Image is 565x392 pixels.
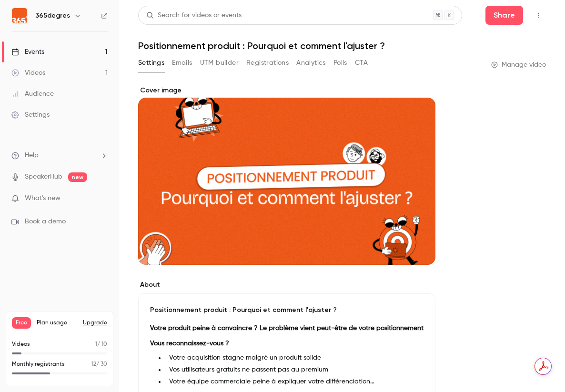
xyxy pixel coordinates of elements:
[172,55,192,70] button: Emails
[138,86,435,95] label: Cover image
[11,110,50,120] div: Settings
[95,342,97,347] span: 1
[96,194,108,203] iframe: Noticeable Trigger
[12,8,27,23] img: 365degres
[355,55,368,70] button: CTA
[83,319,107,327] button: Upgrade
[296,55,326,70] button: Analytics
[68,172,87,182] span: new
[138,55,164,70] button: Settings
[91,360,107,369] p: / 30
[95,340,107,349] p: / 10
[11,89,54,99] div: Audience
[246,55,289,70] button: Registrations
[200,55,239,70] button: UTM builder
[138,86,435,265] section: Cover image
[25,193,61,203] span: What's new
[11,47,44,57] div: Events
[11,151,108,161] li: help-dropdown-opener
[165,353,424,363] li: Votre acquisition stagne malgré un produit solide
[37,319,77,327] span: Plan usage
[35,11,70,20] h6: 365degres
[12,360,65,369] p: Monthly registrants
[12,317,31,329] span: Free
[491,60,546,70] a: Manage video
[91,362,96,367] span: 12
[12,340,30,349] p: Videos
[138,40,546,51] h1: Positionnement produit : Pourquoi et comment l'ajuster ?
[150,340,229,347] strong: Vous reconnaissez-vous ?
[25,151,39,161] span: Help
[146,10,242,20] div: Search for videos or events
[333,55,347,70] button: Polls
[165,365,424,375] li: Vos utilisateurs gratuits ne passent pas au premium
[11,68,45,78] div: Videos
[165,377,424,387] li: Votre équipe commerciale peine à expliquer votre différenciation
[150,325,424,332] strong: Votre produit peine à convaincre ? Le problème vient peut-être de votre positionnement
[138,280,435,290] label: About
[25,172,62,182] a: SpeakerHub
[485,6,523,25] button: Share
[150,305,424,315] p: Positionnement produit : Pourquoi et comment l'ajuster ?
[25,217,66,227] span: Book a demo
